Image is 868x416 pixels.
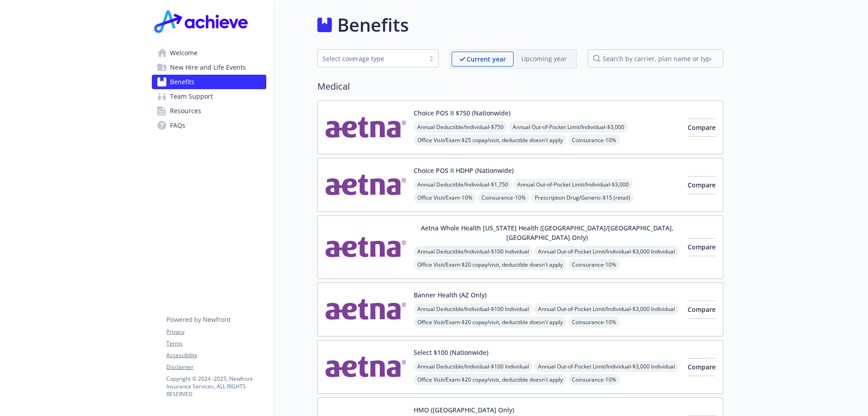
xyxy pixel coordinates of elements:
img: Aetna Inc carrier logo [325,348,406,386]
img: Aetna Inc carrier logo [325,290,406,329]
span: Coinsurance - 10% [568,374,620,385]
span: Office Visit/Exam - $20 copay/visit, deductible doesn't apply [414,374,566,385]
a: Benefits [152,75,266,89]
span: Coinsurance - 10% [568,259,620,270]
p: Current year [467,54,506,64]
span: Compare [688,123,716,132]
span: Welcome [170,46,198,60]
button: Compare [688,119,716,137]
span: Annual Deductible/Individual - $100 Individual [414,246,533,257]
h2: Medical [317,80,723,93]
button: Banner Health (AZ Only) [414,290,486,300]
button: HMO ([GEOGRAPHIC_DATA] Only) [414,405,514,415]
p: Upcoming year [521,54,567,63]
span: Annual Out-of-Pocket Limit/Individual - $3,000 Individual [534,303,679,315]
span: Office Visit/Exam - $20 copay/visit, deductible doesn't apply [414,259,566,270]
h1: Benefits [337,11,409,38]
span: Annual Deductible/Individual - $750 [414,121,507,133]
span: Compare [688,181,716,189]
button: Aetna Whole Health [US_STATE] Health ([GEOGRAPHIC_DATA]/[GEOGRAPHIC_DATA], [GEOGRAPHIC_DATA] Only) [414,223,680,242]
a: Welcome [152,46,266,60]
span: Resources [170,104,201,118]
span: Office Visit/Exam - $25 copay/visit, deductible doesn't apply [414,134,566,146]
span: Office Visit/Exam - $20 copay/visit, deductible doesn't apply [414,316,566,328]
a: Accessibility [166,351,266,359]
span: Compare [688,243,716,251]
span: Team Support [170,89,213,104]
a: New Hire and Life Events [152,60,266,75]
span: Upcoming year [514,52,575,67]
span: Annual Out-of-Pocket Limit/Individual - $3,000 [514,179,632,190]
span: Prescription Drug/Generic - $15 (retail) [531,192,634,203]
span: Annual Out-of-Pocket Limit/Individual - $3,000 Individual [534,246,679,257]
a: Resources [152,104,266,118]
span: Coinsurance - 10% [568,316,620,328]
span: Coinsurance - 10% [568,134,620,146]
span: Coinsurance - 10% [478,192,529,203]
span: Office Visit/Exam - 10% [414,192,476,203]
span: Annual Out-of-Pocket Limit/Individual - $3,000 [509,121,628,133]
img: Aetna Inc carrier logo [325,108,406,147]
a: Privacy [166,328,266,336]
div: Select coverage type [322,54,420,63]
button: Compare [688,358,716,376]
a: Terms [166,339,266,348]
span: Annual Deductible/Individual - $1,750 [414,179,512,190]
span: New Hire and Life Events [170,60,246,75]
input: search by carrier, plan name or type [588,49,723,67]
span: Compare [688,305,716,314]
span: Annual Deductible/Individual - $100 Individual [414,361,533,372]
span: Compare [688,363,716,371]
button: Compare [688,301,716,319]
button: Choice POS II $750 (Nationwide) [414,108,510,118]
button: Compare [688,176,716,194]
span: FAQs [170,118,185,133]
button: Select $100 (Nationwide) [414,348,488,357]
img: Aetna Inc carrier logo [325,223,406,271]
a: FAQs [152,118,266,133]
span: Benefits [170,75,194,89]
p: Copyright © 2024 - 2025 , Newfront Insurance Services, ALL RIGHTS RESERVED [166,375,266,398]
button: Choice POS II HDHP (Nationwide) [414,166,514,175]
span: Annual Deductible/Individual - $100 Individual [414,303,533,315]
img: Aetna Inc carrier logo [325,166,406,204]
span: Annual Out-of-Pocket Limit/Individual - $3,000 Individual [534,361,679,372]
a: Team Support [152,89,266,104]
button: Compare [688,238,716,256]
a: Disclaimer [166,363,266,371]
